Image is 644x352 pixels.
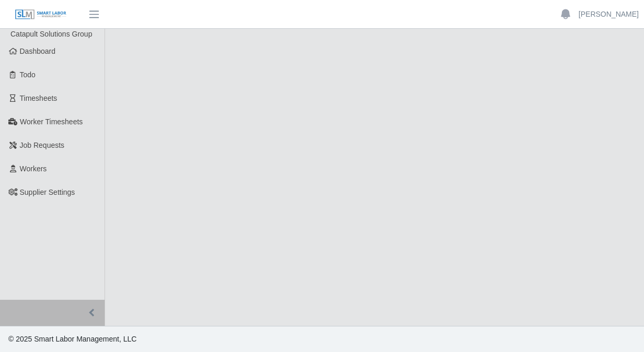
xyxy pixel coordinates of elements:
span: Workers [20,165,47,173]
img: SLM Logo [15,9,67,20]
span: © 2025 Smart Labor Management, LLC [8,335,136,343]
span: Supplier Settings [20,188,75,196]
span: Todo [20,71,36,79]
span: Job Requests [20,141,65,149]
span: Worker Timesheets [20,118,83,126]
span: Catapult Solutions Group [10,30,92,38]
span: Timesheets [20,94,57,102]
span: Dashboard [20,47,56,55]
a: [PERSON_NAME] [579,9,639,20]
